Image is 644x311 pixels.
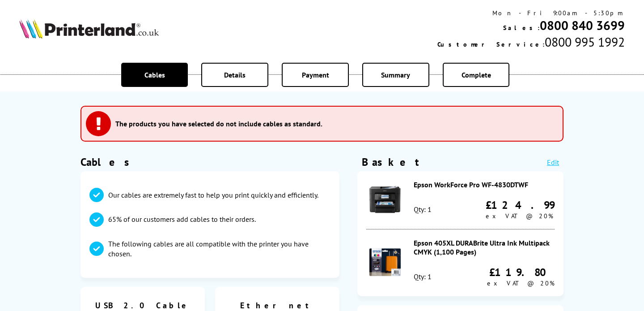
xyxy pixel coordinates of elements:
img: Epson 405XL DURABrite Ultra Ink Multipack CMYK (1,100 Pages) [369,246,401,278]
div: Mon - Fri 9:00am - 5:30pm [437,9,625,17]
p: 65% of our customers add cables to their orders. [108,214,256,224]
span: Details [224,70,246,79]
h1: Cables [80,155,339,169]
p: The following cables are all compatible with the printer you have chosen. [108,239,330,259]
div: Epson 405XL DURABrite Ultra Ink Multipack CMYK (1,100 Pages) [414,238,555,256]
div: Epson WorkForce Pro WF-4830DTWF [414,180,555,189]
span: ex VAT @ 20% [486,212,553,220]
div: £124.99 [486,198,555,212]
a: 0800 840 3699 [540,17,625,34]
div: Qty: 1 [414,205,432,214]
div: £119.80 [487,265,555,279]
span: USB 2.0 Cable [87,300,198,311]
span: Payment [302,70,329,79]
span: Customer Service: [437,40,545,48]
div: Basket [362,155,420,169]
div: Qty: 1 [414,272,432,281]
span: Sales: [503,24,540,32]
span: Summary [381,70,410,79]
span: Cables [144,70,165,79]
span: Complete [462,70,491,79]
h3: The products you have selected do not include cables as standard. [115,119,322,128]
p: Our cables are extremely fast to help you print quickly and efficiently. [108,190,318,200]
img: Printerland Logo [19,19,159,39]
span: 0800 995 1992 [545,34,625,50]
span: ex VAT @ 20% [487,279,555,287]
img: Epson WorkForce Pro WF-4830DTWF [369,184,401,215]
a: Edit [547,158,559,167]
